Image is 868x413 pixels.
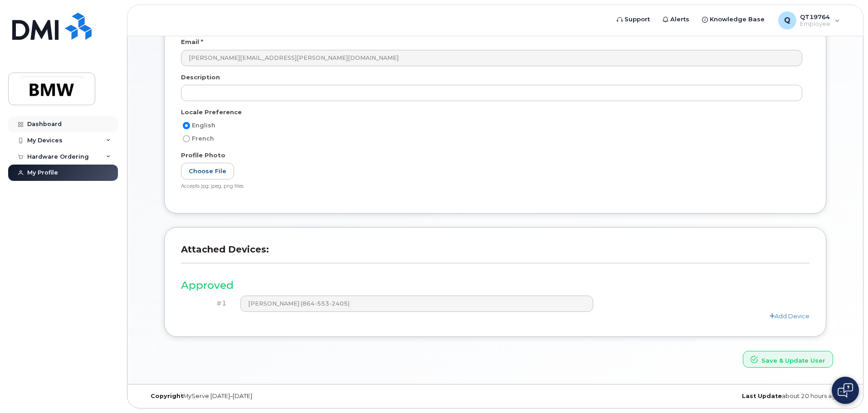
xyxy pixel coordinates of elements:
[800,13,830,20] span: QT19764
[181,73,220,82] label: Description
[696,10,771,29] a: Knowledge Base
[181,163,234,180] label: Choose File
[151,393,183,399] strong: Copyright
[742,393,782,399] strong: Last Update
[772,11,846,29] div: QT19764
[612,393,847,400] div: about 20 hours ago
[624,15,650,24] span: Support
[192,122,215,129] span: English
[181,183,802,190] div: Accepts jpg, jpeg, png files
[784,15,790,26] span: Q
[181,151,225,160] label: Profile Photo
[188,300,227,307] h4: #1
[656,10,696,29] a: Alerts
[610,10,656,29] a: Support
[743,351,833,368] button: Save & Update User
[770,312,809,320] a: Add Device
[181,244,809,263] h3: Attached Devices:
[183,122,190,129] input: English
[181,108,242,117] label: Locale Preference
[800,20,830,28] span: Employee
[192,135,214,142] span: French
[181,38,203,46] label: Email *
[838,383,853,398] img: Open chat
[670,15,689,24] span: Alerts
[181,280,809,291] h3: Approved
[144,393,378,400] div: MyServe [DATE]–[DATE]
[183,135,190,142] input: French
[710,15,765,24] span: Knowledge Base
